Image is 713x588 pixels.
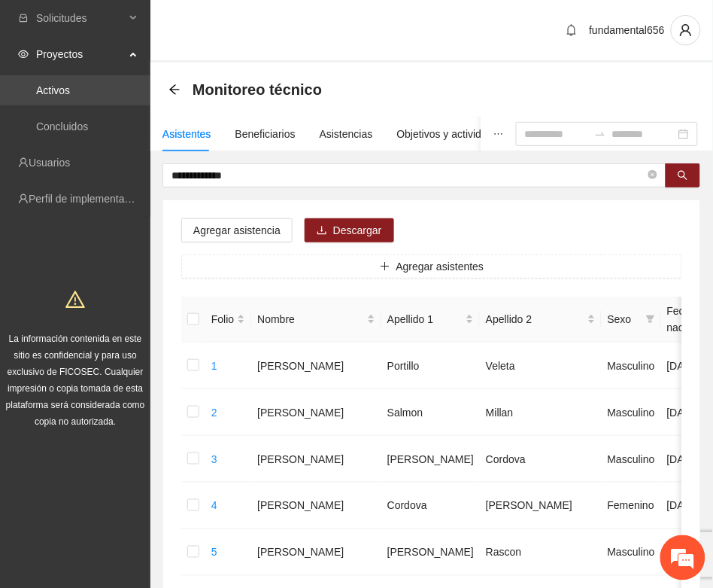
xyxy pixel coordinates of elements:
[480,529,602,576] td: Rascon
[193,78,322,102] span: Monitoreo técnico
[78,77,253,96] div: Chatee con nosotros ahora
[602,483,661,529] td: Femenino
[646,315,655,324] span: filter
[678,170,688,182] span: search
[181,254,682,279] button: plusAgregar asistentes
[397,126,505,142] div: Objetivos y actividades
[493,129,504,139] span: ellipsis
[36,39,125,69] span: Proyectos
[602,389,661,436] td: Masculino
[87,201,208,353] span: Estamos en línea.
[602,343,661,389] td: Masculino
[480,483,602,529] td: [PERSON_NAME]
[381,436,480,483] td: [PERSON_NAME]
[8,411,287,464] textarea: Escriba su mensaje y pulse “Intro”
[381,389,480,436] td: Salmon
[251,529,381,576] td: [PERSON_NAME]
[381,343,480,389] td: Portillo
[480,436,602,483] td: Cordova
[257,311,364,328] span: Nombre
[211,547,217,559] a: 5
[666,163,700,187] button: search
[6,334,145,427] span: La información contenida en este sitio es confidencial y para uso exclusivo de FICOSEC. Cualquier...
[381,483,480,529] td: Cordova
[211,407,217,419] a: 2
[381,297,480,343] th: Apellido 1
[380,261,390,273] span: plus
[608,311,640,328] span: Sexo
[594,128,606,140] span: swap-right
[317,225,327,237] span: download
[648,169,657,183] span: close-circle
[181,218,293,242] button: Agregar asistencia
[168,84,181,96] span: arrow-left
[560,18,584,42] button: bell
[671,15,701,45] button: user
[251,297,381,343] th: Nombre
[643,308,658,331] span: filter
[205,297,251,343] th: Folio
[672,23,700,37] span: user
[65,290,85,309] span: warning
[251,483,381,529] td: [PERSON_NAME]
[602,436,661,483] td: Masculino
[481,117,516,151] button: ellipsis
[36,120,88,133] a: Concluidos
[36,3,125,33] span: Solicitudes
[211,500,217,512] a: 4
[29,157,70,169] a: Usuarios
[251,343,381,389] td: [PERSON_NAME]
[36,84,70,96] a: Activos
[211,311,234,328] span: Folio
[168,84,181,96] div: Back
[251,436,381,483] td: [PERSON_NAME]
[396,258,484,275] span: Agregar asistentes
[18,49,29,59] span: eye
[480,297,602,343] th: Apellido 2
[251,389,381,436] td: [PERSON_NAME]
[594,128,606,140] span: to
[480,343,602,389] td: Veleta
[602,529,661,576] td: Masculino
[247,8,283,44] div: Minimizar ventana de chat en vivo
[590,24,665,36] span: fundamental656
[162,126,211,142] div: Asistentes
[18,13,29,23] span: inbox
[480,389,602,436] td: Millan
[211,360,217,372] a: 1
[305,218,394,242] button: downloadDescargar
[387,311,463,328] span: Apellido 1
[333,222,382,239] span: Descargar
[320,126,373,142] div: Asistencias
[648,170,657,179] span: close-circle
[235,126,296,142] div: Beneficiarios
[29,193,146,205] a: Perfil de implementadora
[211,453,217,465] a: 3
[381,529,480,576] td: [PERSON_NAME]
[193,222,281,239] span: Agregar asistencia
[560,24,583,36] span: bell
[486,311,584,328] span: Apellido 2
